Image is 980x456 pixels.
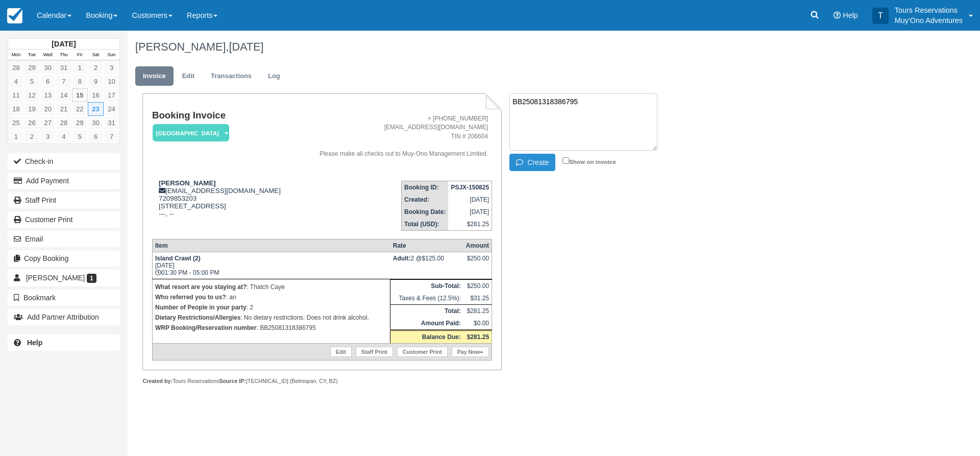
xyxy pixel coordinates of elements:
[390,239,463,252] th: Rate
[40,61,56,75] a: 30
[153,124,229,142] em: [GEOGRAPHIC_DATA]
[72,116,88,130] a: 29
[27,339,42,347] b: Help
[8,50,24,61] th: Mon
[104,75,119,88] a: 10
[229,40,263,53] span: [DATE]
[72,50,88,61] th: Fri
[56,102,71,116] a: 21
[88,50,104,61] th: Sat
[88,75,104,88] a: 9
[40,75,56,88] a: 6
[8,61,24,75] a: 28
[422,255,444,262] span: $125.00
[155,313,387,323] p: : No dietary restrictions. Does not drink alcohol.
[104,130,119,143] a: 7
[402,194,449,206] th: Created:
[7,8,22,23] img: checkfront-main-nav-mini-logo.png
[104,116,119,130] a: 31
[155,323,387,333] p: : BB25081318386795
[8,173,120,189] button: Add Payment
[219,378,246,384] strong: Source IP:
[8,290,120,306] button: Bookmark
[895,5,963,15] p: Tours Reservations
[390,252,463,279] td: 2 @
[24,102,40,116] a: 19
[24,61,40,75] a: 29
[895,15,963,26] p: Muy'Ono Adventures
[393,255,411,262] strong: Adult
[260,66,288,86] a: Log
[56,88,71,102] a: 14
[155,283,247,291] strong: What resort are you staying at?
[88,88,104,102] a: 16
[24,130,40,143] a: 2
[24,88,40,102] a: 12
[402,218,449,231] th: Total (USD):
[463,317,492,330] td: $0.00
[152,252,390,279] td: [DATE] 01:30 PM - 05:00 PM
[104,88,119,102] a: 17
[843,11,858,19] span: Help
[56,130,71,143] a: 4
[390,330,463,343] th: Balance Due:
[52,40,76,48] strong: [DATE]
[152,110,296,121] h1: Booking Invoice
[562,157,569,164] input: Show on invoice
[8,75,24,88] a: 4
[448,218,492,231] td: $281.25
[152,239,390,252] th: Item
[8,334,120,351] a: Help
[390,304,463,317] th: Total:
[463,304,492,317] td: $281.25
[142,377,501,385] div: Tours Reservations [TECHNICAL_ID] (Belmopan, CY, BZ)
[40,130,56,143] a: 3
[155,304,247,311] strong: Number of People in your party
[8,192,120,208] a: Staff Print
[104,61,119,75] a: 3
[330,347,352,357] a: Edit
[8,116,24,130] a: 25
[152,179,296,230] div: [EMAIL_ADDRESS][DOMAIN_NAME] 7209853203 [STREET_ADDRESS] ---, --
[402,181,449,194] th: Booking ID:
[152,124,226,142] a: [GEOGRAPHIC_DATA]
[463,279,492,292] td: $250.00
[142,378,173,384] strong: Created by:
[8,250,120,267] button: Copy Booking
[26,274,85,282] span: [PERSON_NAME]
[159,179,216,187] strong: [PERSON_NAME]
[300,114,488,158] address: + [PHONE_NUMBER] [EMAIL_ADDRESS][DOMAIN_NAME] TIN # 206604 Please make all checks out to Muy-Ono ...
[56,75,71,88] a: 7
[872,8,889,24] div: T
[56,50,71,61] th: Thu
[155,302,387,313] p: : 2
[8,153,120,170] button: Check-in
[155,292,387,302] p: : an
[40,116,56,130] a: 27
[88,130,104,143] a: 6
[562,158,616,165] label: Show on invoice
[24,50,40,61] th: Tue
[8,309,120,325] button: Add Partner Attribution
[135,41,855,53] h1: [PERSON_NAME],
[56,61,71,75] a: 31
[390,279,463,292] th: Sub-Total:
[40,88,56,102] a: 13
[448,206,492,218] td: [DATE]
[155,294,226,301] strong: Who referred you to us?
[72,102,88,116] a: 22
[88,116,104,130] a: 30
[834,12,841,19] i: Help
[40,50,56,61] th: Wed
[155,314,240,321] strong: Dietary Restrictions/Allergies
[8,231,120,247] button: Email
[135,66,174,86] a: Invoice
[402,206,449,218] th: Booking Date:
[509,154,555,171] button: Create
[155,324,256,331] strong: WRP Booking/Reservation number
[40,102,56,116] a: 20
[72,61,88,75] a: 1
[155,255,201,262] strong: Island Crawl (2)
[8,130,24,143] a: 1
[467,333,489,341] strong: $281.25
